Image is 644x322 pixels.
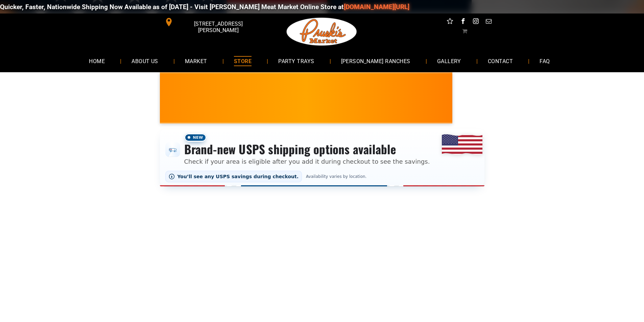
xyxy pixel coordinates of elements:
[160,17,263,27] a: [STREET_ADDRESS][PERSON_NAME]
[175,52,217,70] a: MARKET
[318,3,384,11] a: [DOMAIN_NAME][URL]
[184,142,430,157] h3: Brand-new USPS shipping options available
[305,174,368,179] span: Availability varies by location.
[121,52,168,70] a: ABOUT US
[224,52,262,70] a: STORE
[478,52,523,70] a: CONTACT
[184,157,430,166] p: Check if your area is eligible after you add it during checkout to see the savings.
[177,174,299,179] span: You’ll see any USPS savings during checkout.
[174,17,262,37] span: [STREET_ADDRESS][PERSON_NAME]
[471,17,480,27] a: instagram
[458,17,467,27] a: facebook
[417,103,550,113] span: [PERSON_NAME] MARKET
[184,133,207,142] span: New
[331,52,421,70] a: [PERSON_NAME] RANCHES
[268,52,324,70] a: PARTY TRAYS
[79,52,115,70] a: HOME
[285,14,358,50] img: Pruski-s+Market+HQ+Logo2-1920w.png
[484,17,493,27] a: email
[529,52,560,70] a: FAQ
[427,52,471,70] a: GALLERY
[160,129,484,186] div: Shipping options announcement
[446,17,454,27] a: Social network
